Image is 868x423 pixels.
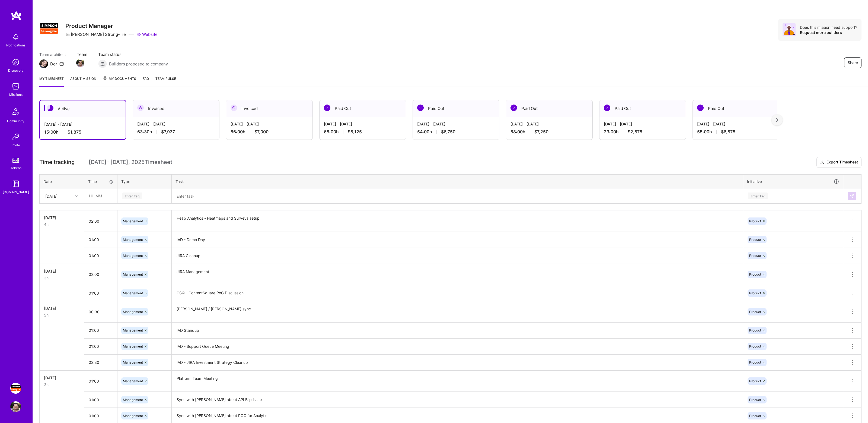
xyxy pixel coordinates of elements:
input: HH:MM [84,339,117,353]
textarea: IAD - Demo Day [172,232,742,247]
div: 5h [44,312,80,318]
img: Team Architect [39,59,48,68]
span: Product [749,238,761,242]
span: Share [848,60,858,65]
span: Product [749,310,761,314]
img: Paid Out [417,105,424,111]
img: Invite [10,131,21,142]
div: [DATE] - [DATE] [604,121,681,127]
input: HH:MM [84,409,117,423]
img: Paid Out [324,105,330,111]
div: 54:00 h [417,129,495,135]
div: [DATE] - [DATE] [324,121,401,127]
div: 58:00 h [510,129,588,135]
div: [DATE] - [DATE] [697,121,775,127]
span: Management [123,398,143,402]
textarea: Platform Team Meeting [172,371,742,392]
div: Notifications [6,42,25,48]
span: Builders proposed to company [109,61,168,67]
textarea: JIRA Management [172,264,742,285]
div: Invoiced [133,100,219,117]
th: Task [172,174,743,188]
input: HH:MM [85,189,117,203]
span: Management [123,414,143,418]
input: HH:MM [84,214,117,228]
span: Management [123,238,143,242]
div: Invoiced [226,100,312,117]
span: Product [749,360,761,364]
div: Paid Out [506,100,592,117]
span: Product [749,328,761,332]
textarea: IAD - Support Queue Meeting [172,339,742,354]
img: right [776,118,778,122]
i: icon CompanyGray [65,32,70,37]
div: Invite [12,142,20,148]
div: Time [88,179,113,184]
div: Initiative [747,178,839,185]
img: Submit [850,194,854,198]
span: $7,937 [161,129,175,135]
span: $8,125 [348,129,362,135]
a: Simpson Strong-Tie: Product Manager [9,383,23,394]
img: Paid Out [604,105,610,111]
img: Team Member Avatar [76,59,84,67]
textarea: Heap Analytics - Heatmaps and Surveys setup [172,211,742,231]
img: Paid Out [697,105,704,111]
div: [DATE] [44,375,80,381]
span: Team [77,52,87,57]
textarea: IAD - JIRA Investment Strategy Cleanup [172,355,742,370]
span: My Documents [103,76,136,82]
span: $7,250 [534,129,548,135]
span: $6,750 [441,129,455,135]
span: Product [749,291,761,295]
img: bell [10,31,21,42]
div: [DATE] - [DATE] [231,121,308,127]
span: Product [749,254,761,258]
textarea: CSQ - ContentSquare PoC Discussion [172,286,742,301]
div: Request more builders [800,30,857,35]
div: [DOMAIN_NAME] [3,189,29,195]
span: Product [749,344,761,348]
img: Simpson Strong-Tie: Product Manager [10,383,21,394]
input: HH:MM [84,267,117,282]
img: User Avatar [10,401,21,412]
textarea: IAD Standup [172,323,742,338]
i: icon Download [820,160,824,165]
button: Share [844,57,861,68]
div: Dor [50,61,57,67]
div: 3h [44,382,80,387]
span: Time tracking [39,159,75,166]
div: [DATE] - [DATE] [417,121,495,127]
a: Website [137,31,158,37]
div: Paid Out [693,100,779,117]
span: Team architect [39,52,66,57]
textarea: Sync with [PERSON_NAME] about API Blip issue [172,392,742,407]
div: Does this mission need support? [800,25,857,30]
span: Management [123,360,143,364]
span: Product [749,272,761,276]
div: 65:00 h [324,129,401,135]
textarea: JIRA Cleanup [172,248,742,263]
div: [DATE] [45,193,58,199]
span: Management [123,328,143,332]
div: Tokens [10,165,21,171]
a: FAQ [143,76,149,87]
span: Team status [98,52,168,57]
span: Product [749,219,761,223]
div: Paid Out [413,100,499,117]
img: Company Logo [39,19,59,39]
div: Paid Out [320,100,406,117]
div: 15:00 h [44,129,121,135]
img: Builders proposed to company [98,59,107,68]
span: Team Pulse [155,77,176,81]
input: HH:MM [84,232,117,247]
div: Missions [9,92,23,97]
span: Management [123,310,143,314]
input: HH:MM [84,305,117,319]
img: Community [9,105,22,118]
img: discovery [10,57,21,68]
span: $6,875 [721,129,735,135]
div: Active [40,100,126,117]
div: [DATE] - [DATE] [44,121,121,127]
span: Management [123,219,143,223]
